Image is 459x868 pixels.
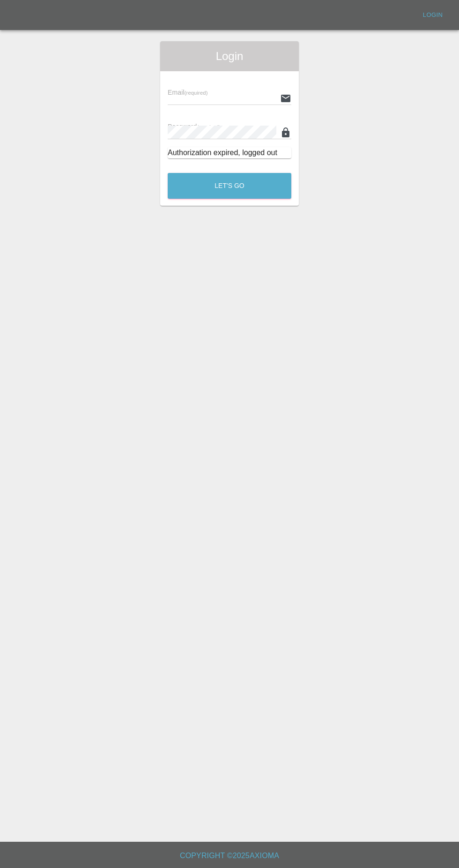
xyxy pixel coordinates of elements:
[7,849,452,862] h6: Copyright © 2025 Axioma
[168,89,207,96] span: Email
[197,124,221,130] small: (required)
[168,147,291,158] div: Authorization expired, logged out
[168,173,291,199] button: Let's Go
[418,8,448,22] a: Login
[185,90,208,96] small: (required)
[168,49,291,64] span: Login
[168,123,220,130] span: Password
